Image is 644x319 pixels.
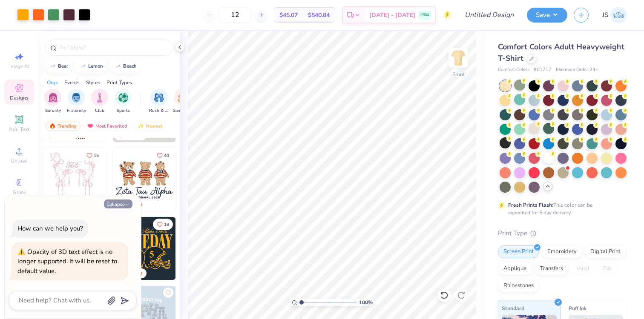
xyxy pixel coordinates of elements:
[149,89,169,114] div: filter for Rush & Bid
[138,123,144,129] img: Newest.gif
[498,228,627,238] div: Print Type
[149,108,169,114] span: Rush & Bid
[95,108,104,114] span: Club
[172,89,192,114] button: filter button
[508,201,613,216] div: This color can be expedited for 5 day delivery.
[83,150,103,161] button: Like
[279,11,298,20] span: $45.07
[602,10,608,20] span: JS
[602,7,627,23] a: JS
[67,89,86,114] button: filter button
[610,7,627,23] img: Jacob Solomon
[115,64,121,69] img: trend_line.gif
[87,123,94,129] img: most_fav.gif
[154,93,164,103] img: Rush & Bid Image
[59,43,168,52] input: Try "Alpha"
[83,121,131,131] div: Most Favorited
[58,64,68,68] div: bear
[17,224,83,233] div: How can we help you?
[123,64,137,68] div: beach
[175,148,239,211] img: d12c9beb-9502-45c7-ae94-40b97fdd6040
[75,60,107,73] button: lemon
[104,199,132,208] button: Collapse
[218,7,252,23] input: – –
[172,108,192,114] span: Game Day
[585,245,626,258] div: Digital Print
[420,12,429,18] span: FREE
[13,189,26,196] span: Greek
[9,63,29,70] span: Image AI
[502,304,524,313] span: Standard
[94,154,99,158] span: 15
[498,279,539,292] div: Rhinestones
[17,247,122,276] div: Opacity of 3D text effect is no longer supported. It will be reset to default value.
[498,262,532,275] div: Applique
[44,89,61,114] div: filter for Sorority
[91,89,108,114] div: filter for Club
[534,66,552,74] span: # C1717
[527,8,567,23] button: Save
[571,262,595,275] div: Vinyl
[49,123,56,129] img: trending.gif
[11,157,28,164] span: Upload
[458,6,520,23] input: Untitled Design
[105,148,168,211] img: d12a98c7-f0f7-4345-bf3a-b9f1b718b86e
[535,262,569,275] div: Transfers
[153,150,173,161] button: Like
[369,11,415,20] span: [DATE] - [DATE]
[498,42,624,63] span: Comfort Colors Adult Heavyweight T-Shirt
[508,202,553,208] strong: Fresh Prints Flash:
[113,148,176,211] img: a3be6b59-b000-4a72-aad0-0c575b892a6b
[48,93,58,103] img: Sorority Image
[164,222,169,227] span: 18
[113,217,176,280] img: b8819b5f-dd70-42f8-b218-32dd770f7b03
[149,89,169,114] button: filter button
[359,299,373,306] span: 100 %
[45,108,61,114] span: Sorority
[95,93,104,103] img: Club Image
[115,89,132,114] div: filter for Sports
[163,288,173,298] button: Like
[498,66,529,74] span: Comfort Colors
[308,11,330,20] span: $540.84
[47,79,58,86] div: Orgs
[43,148,106,211] img: 83dda5b0-2158-48ca-832c-f6b4ef4c4536
[115,89,132,114] button: filter button
[72,93,81,103] img: Fraternity Image
[117,108,130,114] span: Sports
[134,121,166,131] div: Newest
[64,79,80,86] div: Events
[153,219,173,230] button: Like
[86,79,100,86] div: Styles
[542,245,582,258] div: Embroidery
[67,108,86,114] span: Fraternity
[45,121,80,131] div: Trending
[172,89,192,114] div: filter for Game Day
[110,60,141,73] button: beach
[49,64,56,69] img: trend_line.gif
[106,79,132,86] div: Print Types
[556,66,598,74] span: Minimum Order: 24 +
[9,126,29,133] span: Add Text
[450,49,467,66] img: Front
[598,262,618,275] div: Foil
[175,217,239,280] img: 2b704b5a-84f6-4980-8295-53d958423ff9
[91,89,108,114] button: filter button
[67,89,86,114] div: filter for Fraternity
[164,154,169,158] span: 40
[80,64,86,69] img: trend_line.gif
[88,64,103,68] div: lemon
[498,245,539,258] div: Screen Print
[452,71,465,78] div: Front
[178,93,187,103] img: Game Day Image
[10,94,29,101] span: Designs
[44,89,61,114] button: filter button
[45,60,72,73] button: bear
[569,304,586,313] span: Puff Ink
[118,93,128,103] img: Sports Image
